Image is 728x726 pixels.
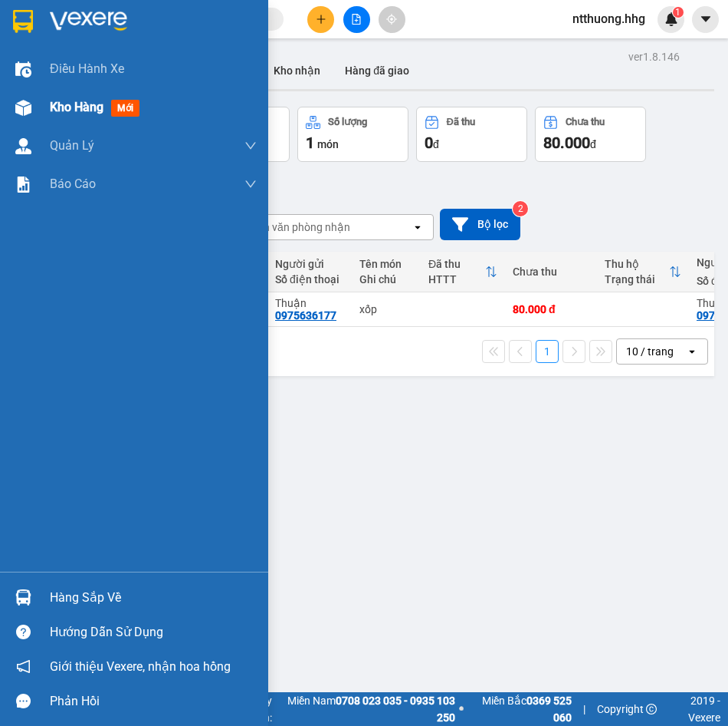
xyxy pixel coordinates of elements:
[425,134,433,152] span: 0
[328,117,367,127] div: Số lượng
[307,6,334,33] button: plus
[447,117,475,127] div: Đã thu
[513,303,589,315] div: 80.000 đ
[428,258,485,270] div: Đã thu
[536,340,559,363] button: 1
[15,177,31,193] img: solution-icon
[686,345,698,358] svg: open
[275,309,336,322] div: 0975636177
[343,6,370,33] button: file-add
[316,14,326,25] span: plus
[336,695,455,724] strong: 0708 023 035 - 0935 103 250
[50,59,124,78] span: Điều hành xe
[412,221,424,233] svg: open
[386,14,397,25] span: aim
[513,266,589,278] div: Chưa thu
[87,15,184,48] strong: HÃNG XE HẢI HOÀNG GIA
[8,35,58,111] img: logo
[421,252,505,292] th: Toggle SortBy
[50,586,257,609] div: Hàng sắp về
[440,209,520,240] button: Bộ lọc
[69,51,202,79] span: 24 [PERSON_NAME] - Vinh - [GEOGRAPHIC_DATA]
[15,61,31,78] img: warehouse-icon
[699,12,713,26] span: caret-down
[16,625,31,639] span: question-circle
[626,344,674,359] div: 10 / trang
[359,303,413,315] div: xốp
[543,134,590,152] span: 80.000
[111,100,139,117] span: mới
[276,692,454,726] span: Miền Nam
[628,48,680,65] div: ver 1.8.146
[351,14,362,25] span: file-add
[16,694,31,708] span: message
[359,258,413,270] div: Tên món
[244,140,257,152] span: down
[15,589,31,606] img: warehouse-icon
[416,107,527,162] button: Đã thu0đ
[583,701,585,718] span: |
[50,100,103,114] span: Kho hàng
[50,621,257,644] div: Hướng dẫn sử dụng
[15,138,31,154] img: warehouse-icon
[261,52,333,89] button: Kho nhận
[692,6,719,33] button: caret-down
[675,7,680,18] span: 1
[15,100,31,116] img: warehouse-icon
[275,258,344,270] div: Người gửi
[275,273,344,285] div: Số điện thoại
[13,10,33,33] img: logo-vxr
[433,138,439,150] span: đ
[605,258,669,270] div: Thu hộ
[467,692,572,726] span: Miền Bắc
[306,134,314,152] span: 1
[590,138,596,150] span: đ
[605,273,669,285] div: Trạng thái
[513,201,528,216] sup: 2
[65,102,205,126] strong: Hotline : [PHONE_NUMBER] - [PHONE_NUMBER]
[428,273,485,285] div: HTTT
[333,52,421,89] button: Hàng đã giao
[74,83,198,99] strong: PHIẾU GỬI HÀNG
[560,9,657,28] span: ntthuong.hhg
[50,174,96,193] span: Báo cáo
[50,690,257,713] div: Phản hồi
[50,136,94,155] span: Quản Lý
[50,657,231,676] span: Giới thiệu Vexere, nhận hoa hồng
[664,12,678,26] img: icon-new-feature
[359,273,413,285] div: Ghi chú
[244,178,257,190] span: down
[535,107,646,162] button: Chưa thu80.000đ
[459,706,464,712] span: ⚪️
[16,659,31,674] span: notification
[526,695,572,724] strong: 0369 525 060
[566,117,605,127] div: Chưa thu
[597,252,689,292] th: Toggle SortBy
[673,7,684,18] sup: 1
[275,297,344,309] div: Thuận
[646,704,657,714] span: copyright
[213,57,323,73] span: VPCL1410250257
[379,6,405,33] button: aim
[317,138,339,150] span: món
[297,107,408,162] button: Số lượng1món
[244,219,350,235] div: Chọn văn phòng nhận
